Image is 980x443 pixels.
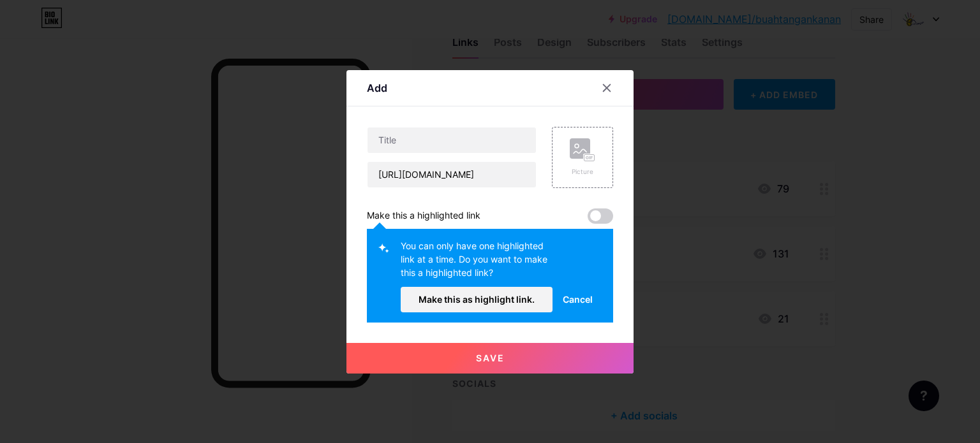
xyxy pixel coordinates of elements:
[401,239,553,287] div: You can only have one highlighted link at a time. Do you want to make this a highlighted link?
[346,343,634,374] button: Save
[563,293,593,306] span: Cancel
[367,80,387,96] div: Add
[367,162,536,187] input: URL
[570,167,595,177] div: Picture
[553,287,603,312] button: Cancel
[476,352,505,363] span: Save
[419,294,535,305] span: Make this as highlight link.
[401,287,553,312] button: Make this as highlight link.
[367,127,536,153] input: Title
[367,208,480,224] div: Make this a highlighted link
